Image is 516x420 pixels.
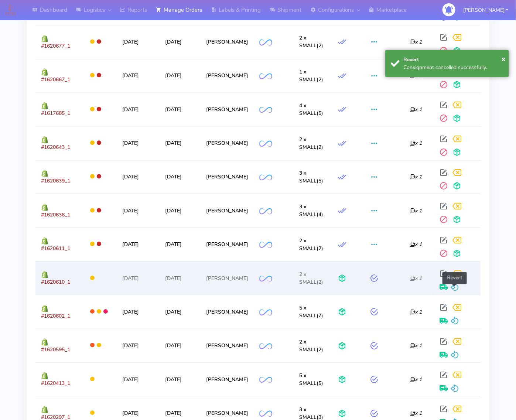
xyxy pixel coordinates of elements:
[201,329,254,362] td: [PERSON_NAME]
[404,56,503,64] div: Revert
[299,304,323,319] span: (7)
[41,406,48,413] img: shopify.png
[41,237,48,245] img: shopify.png
[201,59,254,92] td: [PERSON_NAME]
[259,377,272,383] img: OnFleet
[410,410,422,417] i: x 1
[201,160,254,194] td: [PERSON_NAME]
[299,136,323,151] span: (2)
[299,304,317,319] span: 5 x SMALL
[41,279,70,286] span: #1620610_1
[201,295,254,328] td: [PERSON_NAME]
[299,68,323,83] span: (2)
[41,346,70,353] span: #1620595_1
[160,227,200,261] td: [DATE]
[410,106,422,113] i: x 1
[117,194,160,227] td: [DATE]
[41,245,70,252] span: #1620611_1
[160,362,200,396] td: [DATE]
[259,309,272,315] img: OnFleet
[410,207,422,214] i: x 1
[41,42,70,49] span: #1620677_1
[299,170,323,184] span: (5)
[259,410,272,417] img: OnFleet
[259,242,272,248] img: OnFleet
[501,54,506,64] span: ×
[117,227,160,261] td: [DATE]
[299,372,323,387] span: (5)
[299,338,317,353] span: 2 x SMALL
[299,102,317,117] span: 4 x SMALL
[259,208,272,214] img: OnFleet
[458,3,514,18] button: [PERSON_NAME]
[299,271,323,286] span: (2)
[410,173,422,180] i: x 1
[41,372,48,379] img: shopify.png
[410,342,422,349] i: x 1
[299,170,317,184] span: 3 x SMALL
[201,362,254,396] td: [PERSON_NAME]
[410,275,422,282] i: x 1
[259,140,272,147] img: OnFleet
[160,59,200,92] td: [DATE]
[160,329,200,362] td: [DATE]
[259,39,272,45] img: OnFleet
[160,25,200,58] td: [DATE]
[41,170,48,177] img: shopify.png
[410,38,422,45] i: x 1
[117,329,160,362] td: [DATE]
[41,136,48,143] img: shopify.png
[299,68,317,83] span: 1 x SMALL
[201,25,254,58] td: [PERSON_NAME]
[299,203,323,218] span: (4)
[41,110,70,117] span: #1617685_1
[299,237,317,252] span: 2 x SMALL
[41,102,48,109] img: shopify.png
[160,126,200,160] td: [DATE]
[41,313,70,320] span: #1620602_1
[117,59,160,92] td: [DATE]
[41,35,48,42] img: shopify.png
[299,271,317,286] span: 2 x SMALL
[160,160,200,194] td: [DATE]
[41,305,48,312] img: shopify.png
[299,136,317,151] span: 2 x SMALL
[299,237,323,252] span: (2)
[404,64,503,71] div: Consignment cancelled successfully.
[117,126,160,160] td: [DATE]
[259,276,272,282] img: OnFleet
[201,126,254,160] td: [PERSON_NAME]
[299,372,317,387] span: 5 x SMALL
[201,261,254,295] td: [PERSON_NAME]
[117,295,160,328] td: [DATE]
[41,271,48,278] img: shopify.png
[410,72,422,79] i: x 1
[259,73,272,79] img: OnFleet
[501,54,506,65] button: Close
[201,227,254,261] td: [PERSON_NAME]
[41,68,48,76] img: shopify.png
[117,160,160,194] td: [DATE]
[410,308,422,315] i: x 1
[299,34,317,49] span: 2 x SMALL
[299,34,323,49] span: (2)
[299,102,323,117] span: (5)
[299,338,323,353] span: (2)
[160,295,200,328] td: [DATE]
[41,76,70,83] span: #1620667_1
[41,211,70,218] span: #1620636_1
[41,177,70,184] span: #1620639_1
[41,144,70,151] span: #1620643_1
[117,25,160,58] td: [DATE]
[201,194,254,227] td: [PERSON_NAME]
[41,204,48,211] img: shopify.png
[117,362,160,396] td: [DATE]
[410,140,422,147] i: x 1
[410,241,422,248] i: x 1
[41,338,48,346] img: shopify.png
[117,92,160,126] td: [DATE]
[259,343,272,349] img: OnFleet
[160,92,200,126] td: [DATE]
[410,376,422,383] i: x 1
[299,203,317,218] span: 3 x SMALL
